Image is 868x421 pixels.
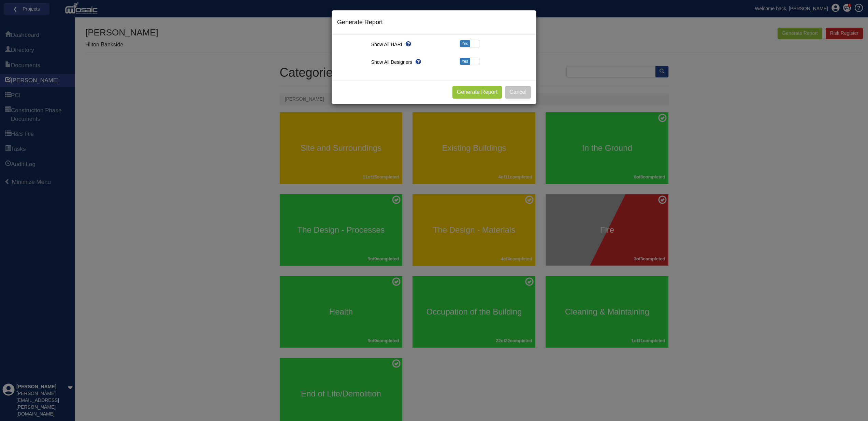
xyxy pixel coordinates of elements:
iframe: Chat [839,390,863,416]
h4: Generate Report [337,19,531,26]
button: Cancel [505,86,531,99]
div: Show All Designers [366,58,434,67]
div: Show All HARI [366,40,434,49]
span: Yes [460,40,470,47]
button: Generate Report [452,86,502,99]
span: Yes [460,58,470,65]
